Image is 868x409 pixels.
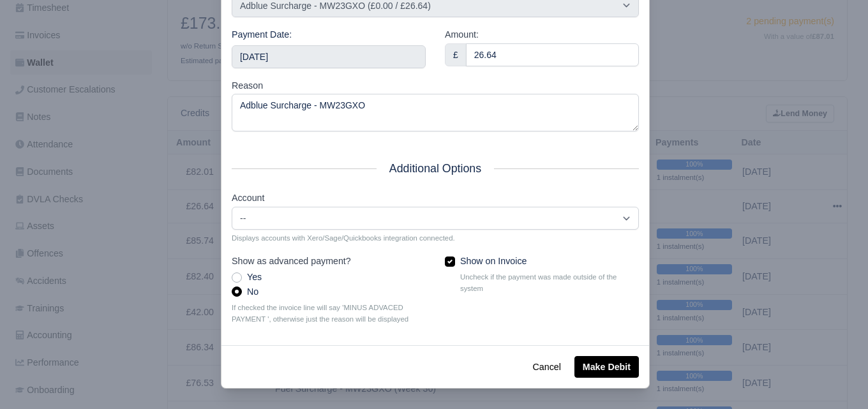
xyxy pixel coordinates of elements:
[445,43,467,66] div: £
[232,45,426,68] input: Use the arrow keys to pick a date
[232,162,639,175] h5: Additional Options
[232,27,292,42] label: Payment Date:
[232,232,639,244] small: Displays accounts with Xero/Sage/Quickbooks integration connected.
[232,254,351,269] label: Show as advanced payment?
[232,191,264,205] label: Account
[460,271,639,294] small: Uncheck if the payment was made outside of the system
[466,43,639,66] input: 0.00
[525,356,569,378] button: Cancel
[247,285,258,299] label: No
[247,270,262,285] label: Yes
[232,302,426,325] small: If checked the invoice line will say 'MINUS ADVACED PAYMENT ', otherwise just the reason will be ...
[445,27,479,42] label: Amount:
[232,78,263,93] label: Reason
[574,356,639,378] button: Make Debit
[460,254,527,269] label: Show on Invoice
